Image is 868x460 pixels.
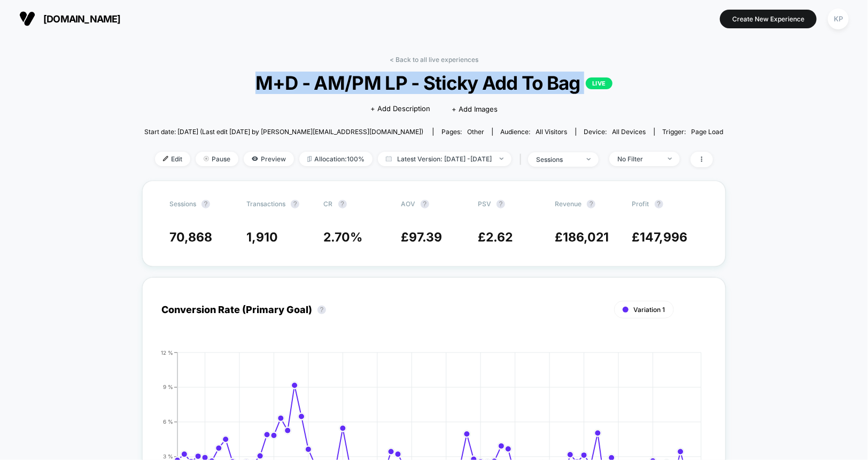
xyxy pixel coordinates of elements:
[401,200,415,208] span: AOV
[632,200,649,208] span: Profit
[655,200,663,208] button: ?
[401,230,442,245] span: £
[634,306,665,314] span: Variation 1
[692,128,724,136] span: Page Load
[291,200,299,208] button: ?
[586,77,613,89] p: LIVE
[144,128,423,136] span: Start date: [DATE] (Last edit [DATE] by [PERSON_NAME][EMAIL_ADDRESS][DOMAIN_NAME])
[201,200,210,208] button: ?
[155,152,190,166] span: Edit
[338,200,347,208] button: ?
[536,155,579,163] div: sessions
[613,128,646,136] span: all devices
[307,156,312,162] img: rebalance
[828,9,849,29] div: KP
[587,158,591,160] img: end
[587,200,595,208] button: ?
[640,230,688,245] span: 147,996
[576,128,654,136] span: Device:
[299,152,373,166] span: Allocation: 100%
[43,13,121,25] span: [DOMAIN_NAME]
[390,56,478,64] a: < Back to all live experiences
[421,200,429,208] button: ?
[486,230,513,245] span: 2.62
[536,128,568,136] span: All Visitors
[501,128,568,136] div: Audience:
[467,128,484,136] span: other
[163,453,173,459] tspan: 3 %
[632,230,688,245] span: £
[161,349,173,356] tspan: 12 %
[370,104,430,114] span: + Add Description
[617,155,660,163] div: No Filter
[409,230,442,245] span: 97.39
[825,8,852,30] button: KP
[244,152,294,166] span: Preview
[204,156,209,161] img: end
[452,105,498,113] span: + Add Images
[663,128,724,136] div: Trigger:
[163,156,168,161] img: edit
[163,418,173,425] tspan: 6 %
[563,230,609,245] span: 186,021
[720,10,817,28] button: Create New Experience
[555,200,582,208] span: Revenue
[317,306,326,314] button: ?
[196,152,238,166] span: Pause
[478,230,513,245] span: £
[169,230,212,245] span: 70,868
[378,152,511,166] span: Latest Version: [DATE] - [DATE]
[16,10,124,27] button: [DOMAIN_NAME]
[169,200,196,208] span: Sessions
[497,200,505,208] button: ?
[19,11,35,27] img: Visually logo
[324,230,363,245] span: 2.70 %
[517,152,528,167] span: |
[478,200,491,208] span: PSV
[173,72,694,94] span: M+D - AM/PM LP - Sticky Add To Bag
[163,384,173,390] tspan: 9 %
[246,230,278,245] span: 1,910
[500,158,503,160] img: end
[441,128,484,136] div: Pages:
[555,230,609,245] span: £
[246,200,285,208] span: Transactions
[324,200,333,208] span: CR
[668,158,672,160] img: end
[386,156,392,161] img: calendar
